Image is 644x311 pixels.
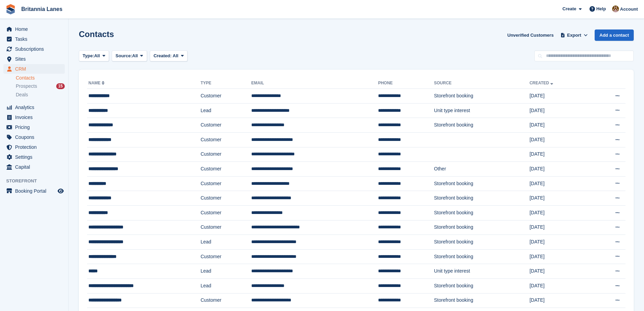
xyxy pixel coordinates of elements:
td: Customer [201,191,251,206]
td: Storefront booking [434,205,530,220]
span: All [173,53,179,58]
a: menu [3,24,65,34]
a: Created [530,81,555,85]
td: [DATE] [530,205,591,220]
span: Invoices [15,112,56,122]
a: menu [3,152,65,162]
td: Lead [201,103,251,118]
td: [DATE] [530,132,591,147]
a: menu [3,44,65,54]
span: Deals [16,92,28,98]
a: menu [3,142,65,152]
span: Booking Portal [15,186,56,196]
a: Contacts [16,75,65,81]
span: CRM [15,64,56,74]
img: stora-icon-8386f47178a22dfd0bd8f6a31ec36ba5ce8667c1dd55bd0f319d3a0aa187defe.svg [5,4,16,14]
td: [DATE] [530,220,591,235]
td: Customer [201,162,251,177]
span: Prospects [16,83,37,89]
span: Settings [15,152,56,162]
span: Home [15,24,56,34]
a: menu [3,162,65,172]
th: Phone [378,78,434,89]
span: Subscriptions [15,44,56,54]
span: Create [562,5,576,12]
td: Unit type interest [434,103,530,118]
a: Deals [16,91,65,98]
td: Storefront booking [434,278,530,293]
td: Customer [201,147,251,162]
a: menu [3,103,65,112]
button: Source: All [112,50,147,62]
button: Export [559,29,589,41]
td: Lead [201,264,251,279]
td: Storefront booking [434,89,530,104]
th: Source [434,78,530,89]
a: menu [3,64,65,74]
button: Created: All [150,50,187,62]
td: Lead [201,278,251,293]
span: Coupons [15,132,56,142]
th: Email [251,78,378,89]
a: Prospects 15 [16,83,65,90]
td: Other [434,162,530,177]
td: Storefront booking [434,235,530,250]
td: Storefront booking [434,249,530,264]
span: Tasks [15,34,56,44]
td: [DATE] [530,191,591,206]
td: [DATE] [530,162,591,177]
a: Add a contact [595,29,634,41]
td: [DATE] [530,264,591,279]
span: Type: [83,52,94,59]
td: Storefront booking [434,176,530,191]
span: All [132,52,138,59]
a: menu [3,132,65,142]
td: [DATE] [530,176,591,191]
span: Capital [15,162,56,172]
td: Storefront booking [434,220,530,235]
td: Customer [201,293,251,308]
h1: Contacts [79,29,114,39]
td: Customer [201,89,251,104]
td: Lead [201,235,251,250]
td: Storefront booking [434,118,530,133]
a: menu [3,34,65,44]
span: Created: [154,53,172,58]
td: Customer [201,220,251,235]
td: [DATE] [530,293,591,308]
span: Pricing [15,122,56,132]
th: Type [201,78,251,89]
a: Name [88,81,106,85]
td: Unit type interest [434,264,530,279]
div: 15 [56,83,65,89]
a: Unverified Customers [505,29,556,41]
span: Source: [116,52,132,59]
span: Protection [15,142,56,152]
td: [DATE] [530,278,591,293]
td: [DATE] [530,147,591,162]
td: Storefront booking [434,191,530,206]
a: Preview store [57,187,65,195]
td: [DATE] [530,89,591,104]
span: Help [596,5,606,12]
a: menu [3,112,65,122]
td: Customer [201,132,251,147]
a: menu [3,122,65,132]
button: Type: All [79,50,109,62]
td: [DATE] [530,103,591,118]
td: Customer [201,118,251,133]
span: All [94,52,100,59]
span: Export [567,32,581,39]
td: Customer [201,176,251,191]
td: Customer [201,205,251,220]
td: Customer [201,249,251,264]
td: [DATE] [530,249,591,264]
td: Storefront booking [434,293,530,308]
a: Britannia Lanes [19,3,65,15]
span: Account [620,6,638,13]
span: Sites [15,54,56,64]
a: menu [3,54,65,64]
a: menu [3,186,65,196]
img: Admin [612,5,619,12]
td: [DATE] [530,118,591,133]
